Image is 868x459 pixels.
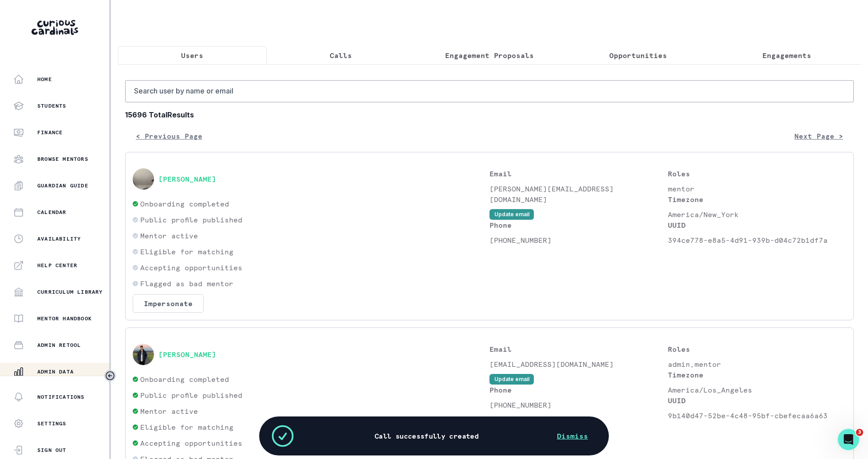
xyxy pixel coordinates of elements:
p: Engagement Proposals [445,50,534,61]
p: Eligible for matching [140,246,233,257]
p: Public profile published [140,214,242,225]
p: Opportunities [609,50,667,61]
p: [PHONE_NUMBER] [489,400,668,410]
p: Eligible for matching [140,422,233,432]
span: 3 [856,429,863,436]
p: Phone [489,220,668,230]
p: Help Center [37,262,77,269]
p: Roles [668,344,846,354]
p: Students [37,102,67,109]
p: Admin Data [37,368,74,375]
p: Call successfully created [375,432,478,440]
button: Update email [489,374,534,385]
b: 15696 Total Results [125,109,854,120]
p: Onboarding completed [140,374,229,385]
p: America/Los_Angeles [668,385,846,395]
p: Mentor Handbook [37,315,92,322]
p: Browse Mentors [37,156,88,163]
p: admin,mentor [668,359,846,370]
p: [PERSON_NAME][EMAIL_ADDRESS][DOMAIN_NAME] [489,183,668,205]
p: Email [489,344,668,354]
p: [EMAIL_ADDRESS][DOMAIN_NAME] [489,359,668,370]
p: Availability [37,235,81,242]
p: Onboarding completed [140,198,229,209]
p: Finance [37,129,63,136]
iframe: Intercom live chat [838,429,859,450]
p: Email [489,168,668,179]
p: Timezone [668,194,846,205]
p: Phone [489,385,668,395]
p: Settings [37,420,67,427]
p: Curriculum Library [37,288,103,296]
button: Update email [489,209,534,220]
img: Curious Cardinals Logo [32,20,78,35]
p: Admin Retool [37,342,81,349]
p: Accepting opportunities [140,438,242,448]
p: Mentor active [140,406,198,416]
p: Calls [330,50,352,61]
p: Guardian Guide [37,182,88,189]
button: [PERSON_NAME] [158,350,216,359]
p: Mentor active [140,230,198,241]
p: 394ce778-e8a5-4d91-939b-d04c72b1df7a [668,235,846,245]
button: Dismiss [546,427,599,445]
p: Roles [668,168,846,179]
p: Public profile published [140,390,242,401]
p: 9b140d47-52be-4c48-95bf-cbefecaa6a63 [668,410,846,421]
button: Toggle sidebar [104,370,116,381]
p: Flagged as bad mentor [140,278,233,289]
p: UUID [668,395,846,406]
p: Notifications [37,393,85,401]
p: UUID [668,220,846,230]
p: Sign Out [37,447,67,454]
button: Impersonate [133,294,204,313]
button: [PERSON_NAME] [158,175,216,183]
p: [PHONE_NUMBER] [489,235,668,245]
button: Next Page > [784,127,854,145]
p: Engagements [762,50,811,61]
p: Accepting opportunities [140,262,242,273]
p: mentor [668,183,846,194]
p: Users [181,50,203,61]
p: Timezone [668,370,846,380]
p: Home [37,76,52,83]
button: < Previous Page [125,127,213,145]
p: Calendar [37,209,67,216]
p: America/New_York [668,209,846,220]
